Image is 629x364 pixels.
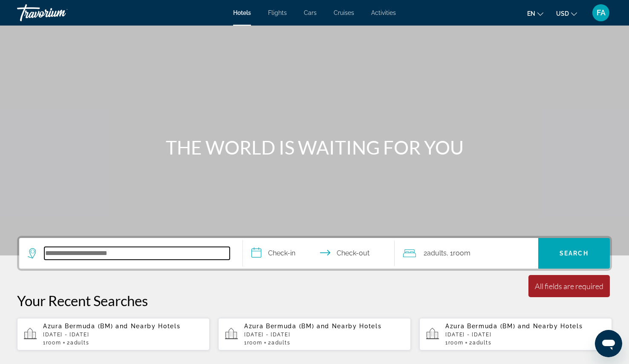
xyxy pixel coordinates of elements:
span: 2 [268,340,290,346]
a: Hotels [233,9,251,16]
span: Room [448,340,464,346]
span: 1 [445,340,463,346]
p: [DATE] - [DATE] [445,332,605,338]
button: Change language [527,7,543,20]
span: FA [597,9,606,17]
span: en [527,10,535,17]
span: 1 [43,340,61,346]
button: Change currency [556,7,577,20]
span: , 1 [447,247,470,259]
span: Azura Bermuda (BM) [445,323,515,330]
span: Azura Bermuda (BM) [244,323,314,330]
span: Adults [427,249,447,257]
span: 2 [469,340,491,346]
span: Adults [271,340,290,346]
span: Room [247,340,263,346]
span: 1 [244,340,262,346]
a: Cruises [334,9,354,16]
button: Travelers: 2 adults, 0 children [395,238,538,269]
div: Search widget [19,238,610,269]
div: All fields are required [535,281,603,291]
span: Azura Bermuda (BM) [43,323,113,330]
span: 2 [67,340,89,346]
a: Cars [304,9,317,16]
button: Azura Bermuda (BM) and Nearby Hotels[DATE] - [DATE]1Room2Adults [17,318,210,351]
span: Search [560,250,589,257]
span: and Nearby Hotels [115,323,181,330]
span: and Nearby Hotels [317,323,382,330]
iframe: Button to launch messaging window [595,330,622,357]
a: Travorium [17,2,102,24]
input: Search hotel destination [44,247,230,260]
span: 2 [424,247,447,259]
span: USD [556,10,569,17]
a: Activities [371,9,396,16]
button: User Menu [590,4,612,22]
span: and Nearby Hotels [518,323,583,330]
button: Search [538,238,610,269]
p: Your Recent Searches [17,292,612,309]
span: Room [46,340,61,346]
span: Room [453,249,470,257]
span: Adults [473,340,491,346]
span: Adults [70,340,89,346]
button: Azura Bermuda (BM) and Nearby Hotels[DATE] - [DATE]1Room2Adults [218,318,411,351]
button: Azura Bermuda (BM) and Nearby Hotels[DATE] - [DATE]1Room2Adults [419,318,612,351]
button: Select check in and out date [243,238,395,269]
p: [DATE] - [DATE] [43,332,203,338]
h1: THE WORLD IS WAITING FOR YOU [155,136,474,158]
p: [DATE] - [DATE] [244,332,404,338]
a: Flights [268,9,287,16]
